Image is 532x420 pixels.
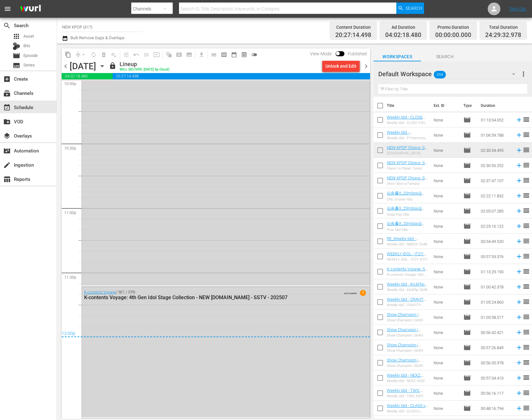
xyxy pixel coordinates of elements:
span: Episode [463,405,471,412]
td: None [431,249,461,264]
div: K-contents Voyage: SM Stage Collection [387,273,429,277]
svg: Add to Schedule [516,359,523,366]
div: Planet to Planet Tunes [387,166,429,170]
span: VOD [3,118,11,126]
div: Chic Groove Hits [387,197,429,201]
svg: Add to Schedule [516,268,523,275]
td: None [431,112,461,127]
span: Episode [463,238,471,245]
a: WEEKLY IDOL - ITZY: E571 - NEW [DOMAIN_NAME] - SSTV - 202207 [387,251,427,270]
span: calendar_view_week_outlined [221,52,227,58]
a: Show Champion | 564th - NEW [DOMAIN_NAME] - SSTV - 202508 [387,327,421,346]
svg: Add to Schedule [516,405,523,412]
td: 00:56:35.978 [478,355,513,370]
span: 394 [434,68,446,81]
span: Episode [463,389,471,397]
span: reorder [523,237,530,245]
span: reorder [523,207,530,214]
span: 20:27:14.498 [335,32,371,39]
th: Title [387,97,430,114]
div: Lineup [120,61,170,68]
span: Episode [463,207,471,215]
td: 02:25:16.122 [478,219,513,234]
img: ans4CAIJ8jUAAAAAAAAAAAAAAAAAAAAAAAAgQb4GAAAAAAAAAAAAAAAAAAAAAAAAJMjXAAAAAAAAAAAAAAAAAAAAAAAAgAT5G... [15,2,46,16]
span: Episode [463,329,471,336]
svg: Add to Schedule [516,283,523,290]
span: Bits [23,43,30,49]
span: Clear Lineup [109,50,119,60]
span: reorder [523,374,530,381]
span: Toggle to switch from Published to Draft view. [336,51,340,56]
span: reorder [523,222,530,230]
svg: Add to Schedule [516,253,523,260]
span: chevron_right [362,62,370,70]
span: Episode [463,222,471,230]
span: Week Calendar View [219,50,229,60]
td: 00:54:49.520 [478,234,513,249]
div: 12:00p [62,331,370,337]
a: RE_Weekly Idol - NMIXX: E648- NEW [DOMAIN_NAME] - SSTV - 202402 [387,236,421,255]
td: 01:03:58.517 [478,310,513,325]
td: None [431,310,461,325]
svg: Add to Schedule [516,223,523,230]
svg: Add to Schedule [516,192,523,199]
a: Show Champion | 563th - NEW [DOMAIN_NAME] - SSTV - 202508 [387,343,421,361]
td: None [431,340,461,355]
td: None [431,325,461,340]
div: [DATE] [70,61,96,71]
span: Workspaces [374,53,421,61]
span: Create Series Block [184,50,194,60]
div: Weekly Idol - NEXZ: E692 [387,379,429,383]
span: 20:27:14.498 [113,73,370,79]
span: reorder [523,161,530,169]
span: Automation [3,147,11,155]
div: Show Champion | 563th [387,349,429,353]
td: None [431,158,461,173]
span: Customize Events [119,48,131,61]
div: Weekly Idol - P1Harmony: E700 [387,136,429,140]
span: Schedule [3,104,11,111]
span: Episode [463,268,471,275]
a: Weekly Idol - P1Harmony: E700 - NEW [DOMAIN_NAME] - SSTV - 202508 [387,130,427,149]
a: K-contents Voyage: S1 E2 - SM Stage Collection - SSTV - 202503 [387,267,428,286]
td: None [431,355,461,370]
span: reorder [523,359,530,366]
span: reorder [523,328,530,336]
div: Once Upon a Fantasy [387,182,429,186]
a: Weekly Idol - CRAVITY: E699 - NEW [DOMAIN_NAME] - SSTV - 202508 [387,297,427,316]
span: 04:02:18.480 [62,73,113,79]
div: Soda Pop Vibe [387,213,429,217]
span: preview_outlined [241,52,247,58]
svg: Add to Schedule [516,116,523,123]
span: Series [23,62,35,68]
span: reorder [523,116,530,123]
svg: Add to Schedule [516,329,523,336]
td: 00:56:16.117 [478,386,513,401]
span: reorder [523,268,530,275]
div: Total Duration [485,23,521,32]
span: Asset [23,33,34,40]
svg: Add to Schedule [516,390,523,397]
span: Revert to Primary Episode [131,50,141,60]
span: View Backup [239,50,249,60]
div: K-contents Voyage: 4th Gen Idol Stage Collection - NEW [DOMAIN_NAME] - SSTV - 202507 [84,294,334,300]
span: Create [3,75,11,83]
span: Month Calendar View [229,50,239,60]
span: reorder [523,313,530,321]
td: 02:37:47.107 [478,173,513,188]
svg: Add to Schedule [516,374,523,381]
button: more_vert [520,66,527,82]
div: Content Duration [335,23,371,32]
span: Update Metadata from Key Asset [152,50,162,60]
span: Channels [3,90,11,97]
td: 01:05:24.860 [478,294,513,310]
a: Weekly Idol - KickFlip: E698 - NEW [DOMAIN_NAME] - SSTV - 202508 [387,282,428,301]
div: Weekly Idol - NMIXX: E648 [387,242,429,246]
span: Day Calendar View [207,48,219,61]
span: menu [4,5,11,13]
td: None [431,386,461,401]
td: None [431,143,461,158]
span: content_copy [65,52,71,58]
div: WEEKLY IDOL - ITZY: E571 [387,257,429,262]
span: Episode [463,131,471,139]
